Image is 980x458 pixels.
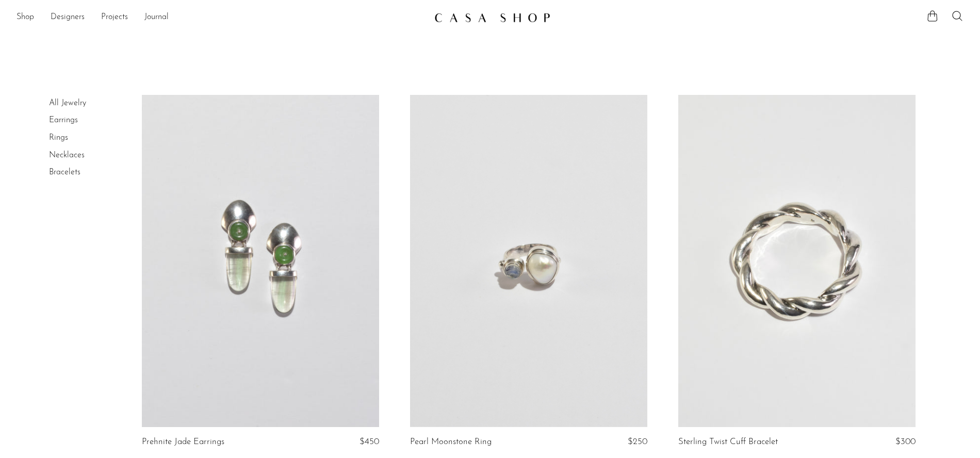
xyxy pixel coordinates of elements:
a: Pearl Moonstone Ring [410,437,492,447]
a: Bracelets [49,168,80,176]
a: Earrings [49,116,78,124]
a: Shop [17,11,34,24]
a: Prehnite Jade Earrings [142,437,224,447]
ul: NEW HEADER MENU [17,9,426,26]
a: Rings [49,134,68,142]
span: $300 [895,437,916,446]
a: All Jewelry [49,99,86,107]
a: Designers [51,11,85,24]
nav: Desktop navigation [17,9,426,26]
a: Journal [144,11,169,24]
a: Projects [101,11,128,24]
a: Sterling Twist Cuff Bracelet [678,437,778,447]
a: Necklaces [49,151,85,159]
span: $250 [628,437,647,446]
span: $450 [360,437,379,446]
